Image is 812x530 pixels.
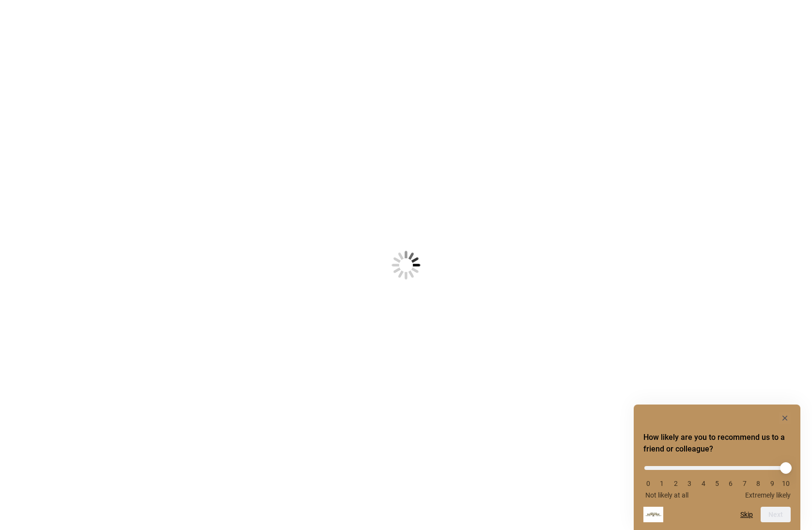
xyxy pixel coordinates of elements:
li: 7 [740,480,750,487]
li: 8 [753,480,763,487]
button: Hide survey [779,412,791,424]
li: 2 [671,480,681,487]
li: 4 [699,480,708,487]
li: 6 [726,480,735,487]
li: 10 [781,480,791,487]
img: Loading [344,203,468,327]
h2: How likely are you to recommend us to a friend or colleague? Select an option from 0 to 10, with ... [643,432,791,455]
span: Extremely likely [745,491,791,499]
li: 1 [657,480,667,487]
div: How likely are you to recommend us to a friend or colleague? Select an option from 0 to 10, with ... [643,412,791,522]
li: 3 [685,480,694,487]
button: Skip [740,511,753,518]
div: How likely are you to recommend us to a friend or colleague? Select an option from 0 to 10, with ... [643,459,791,499]
button: Next question [761,507,791,522]
li: 0 [643,480,653,487]
li: 5 [712,480,722,487]
span: Not likely at all [645,491,688,499]
li: 9 [767,480,777,487]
